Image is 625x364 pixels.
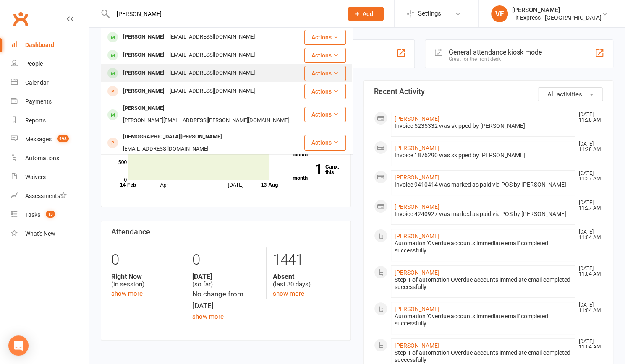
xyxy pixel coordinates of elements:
[363,10,373,17] span: Add
[395,313,572,327] div: Automation 'Overdue accounts immediate email' completed successfully
[538,87,603,101] button: All activities
[575,200,602,211] time: [DATE] 11:27 AM
[491,5,508,22] div: VF
[11,111,89,130] a: Reports
[374,87,603,96] h3: Recent Activity
[111,290,143,297] a: show more
[449,48,542,56] div: General attendance kiosk mode
[304,66,346,81] button: Actions
[273,273,340,289] div: (last 30 days)
[25,42,54,48] div: Dashboard
[167,85,257,97] div: [EMAIL_ADDRESS][DOMAIN_NAME]
[120,102,167,114] div: [PERSON_NAME]
[512,14,601,21] div: Fit Express - [GEOGRAPHIC_DATA]
[512,6,601,14] div: [PERSON_NAME]
[449,56,542,62] div: Great for the front desk
[293,163,322,175] strong: 1
[575,141,602,152] time: [DATE] 11:28 AM
[575,266,602,277] time: [DATE] 11:04 AM
[11,73,89,92] a: Calendar
[395,152,572,159] div: Invoice 1876290 was skipped by [PERSON_NAME]
[575,339,602,350] time: [DATE] 11:04 AM
[575,302,602,313] time: [DATE] 11:04 AM
[395,306,439,312] a: [PERSON_NAME]
[395,122,572,130] div: Invoice 5235332 was skipped by [PERSON_NAME]
[547,91,582,98] span: All activities
[192,273,260,289] div: (so far)
[11,224,89,243] a: What's New
[395,269,439,276] a: [PERSON_NAME]
[8,335,29,356] div: Open Intercom Messenger
[120,31,167,43] div: [PERSON_NAME]
[120,67,167,79] div: [PERSON_NAME]
[25,117,46,124] div: Reports
[192,289,260,311] div: No change from [DATE]
[167,49,257,61] div: [EMAIL_ADDRESS][DOMAIN_NAME]
[11,130,89,149] a: Messages 498
[167,31,257,43] div: [EMAIL_ADDRESS][DOMAIN_NAME]
[575,229,602,240] time: [DATE] 11:04 AM
[11,55,89,73] a: People
[293,140,340,157] a: 20New this month
[25,174,46,180] div: Waivers
[293,164,340,181] a: 1Canx. this month
[304,135,346,150] button: Actions
[395,174,439,181] a: [PERSON_NAME]
[25,211,40,218] div: Tasks
[57,135,69,142] span: 498
[25,60,43,67] div: People
[575,171,602,182] time: [DATE] 11:27 AM
[11,92,89,111] a: Payments
[11,149,89,168] a: Automations
[348,7,384,21] button: Add
[120,85,167,97] div: [PERSON_NAME]
[395,240,572,254] div: Automation 'Overdue accounts immediate email' completed successfully
[395,233,439,239] a: [PERSON_NAME]
[110,8,337,20] input: Search...
[120,49,167,61] div: [PERSON_NAME]
[395,181,572,188] div: Invoice 9410414 was marked as paid via POS by [PERSON_NAME]
[192,313,224,320] a: show more
[11,187,89,205] a: Assessments
[120,114,291,127] div: [PERSON_NAME][EMAIL_ADDRESS][PERSON_NAME][DOMAIN_NAME]
[11,205,89,224] a: Tasks 13
[395,349,572,364] div: Step 1 of automation Overdue accounts immediate email completed successfully
[304,107,346,122] button: Actions
[111,228,340,236] h3: Attendance
[25,230,55,237] div: What's New
[11,36,89,55] a: Dashboard
[395,203,439,210] a: [PERSON_NAME]
[273,290,304,297] a: show more
[111,273,179,289] div: (in session)
[395,115,439,122] a: [PERSON_NAME]
[25,79,49,86] div: Calendar
[273,273,340,281] strong: Absent
[25,136,52,143] div: Messages
[395,276,572,291] div: Step 1 of automation Overdue accounts immediate email completed successfully
[111,273,179,281] strong: Right Now
[395,342,439,349] a: [PERSON_NAME]
[120,131,225,143] div: [DEMOGRAPHIC_DATA][PERSON_NAME]
[575,112,602,123] time: [DATE] 11:28 AM
[273,247,340,273] div: 1441
[25,155,59,161] div: Automations
[11,168,89,187] a: Waivers
[304,30,346,45] button: Actions
[304,84,346,99] button: Actions
[46,211,55,218] span: 13
[418,4,441,23] span: Settings
[192,273,260,281] strong: [DATE]
[395,211,572,218] div: Invoice 4240927 was marked as paid via POS by [PERSON_NAME]
[395,145,439,151] a: [PERSON_NAME]
[111,247,179,273] div: 0
[192,247,260,273] div: 0
[304,48,346,63] button: Actions
[25,192,67,199] div: Assessments
[167,67,257,79] div: [EMAIL_ADDRESS][DOMAIN_NAME]
[120,143,211,155] div: [EMAIL_ADDRESS][DOMAIN_NAME]
[25,98,52,105] div: Payments
[10,8,31,29] a: Clubworx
